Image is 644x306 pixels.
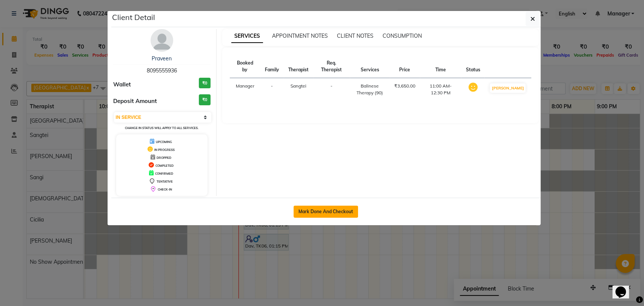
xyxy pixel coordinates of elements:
[390,55,420,78] th: Price
[155,172,173,175] span: CONFIRMED
[158,188,172,191] span: CHECK-IN
[113,80,131,89] span: Wallet
[260,55,284,78] th: Family
[272,32,328,39] span: APPOINTMENT NOTES
[260,78,284,101] td: -
[147,67,177,74] span: 8095555936
[157,156,171,160] span: DROPPED
[294,206,358,218] button: Mark Done And Checkout
[490,83,526,93] button: [PERSON_NAME]
[156,140,172,144] span: UPCOMING
[154,148,175,152] span: IN PROGRESS
[152,55,172,62] a: Praveen
[313,55,350,78] th: Req. Therapist
[157,180,173,183] span: TENTATIVE
[151,29,173,52] img: avatar
[230,55,260,78] th: Booked by
[112,12,155,23] h5: Client Detail
[612,276,636,298] iframe: chat widget
[337,32,373,39] span: CLIENT NOTES
[461,55,484,78] th: Status
[113,97,157,106] span: Deposit Amount
[394,83,415,89] div: ₹3,650.00
[420,78,461,101] td: 11:00 AM-12:30 PM
[290,83,306,89] span: Sangtei
[199,94,211,105] h3: ₹0
[199,78,211,89] h3: ₹0
[230,78,260,101] td: Manager
[125,126,198,130] small: Change in status will apply to all services.
[231,29,263,43] span: SERVICES
[155,164,174,168] span: COMPLETED
[420,55,461,78] th: Time
[313,78,350,101] td: -
[284,55,313,78] th: Therapist
[383,32,422,39] span: CONSUMPTION
[350,55,390,78] th: Services
[354,83,385,96] div: Balinese Therapy (90)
